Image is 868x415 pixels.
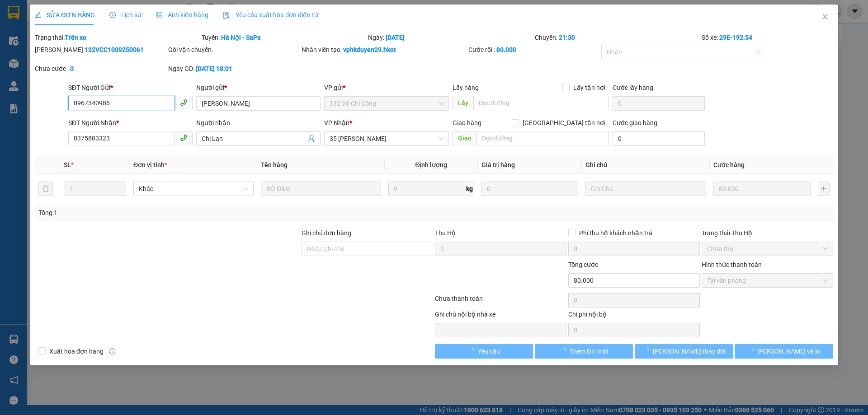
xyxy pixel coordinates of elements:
[343,46,396,53] b: vphkduyen29.hkot
[535,344,633,359] button: Thêm ĐH mới
[156,12,162,18] span: picture
[168,64,300,74] div: Ngày GD:
[702,261,762,268] label: Hình thức thanh toán
[496,46,516,53] b: 80.000
[46,346,107,356] span: Xuất hóa đơn hàng
[735,344,833,359] button: [PERSON_NAME] và In
[415,161,448,168] span: Định lượng
[368,33,534,42] div: Ngày:
[196,118,321,128] div: Người nhận
[261,182,381,196] input: VD: Bàn, Ghế
[821,13,829,20] span: close
[719,34,752,41] b: 29E-192.54
[481,182,579,196] input: 0
[576,228,656,238] span: Phí thu hộ khách nhận trả
[109,348,115,354] span: info-circle
[476,131,609,145] input: Dọc đường
[434,294,567,309] div: Chưa thanh toán
[818,182,830,196] button: plus
[68,83,193,93] div: SĐT Người Gửi
[302,242,433,256] input: Ghi chú đơn hàng
[707,242,828,256] span: Chưa thu
[109,12,116,18] span: clock-circle
[302,45,467,55] div: Nhân viên tạo:
[713,182,811,196] input: 0
[109,11,142,19] span: Lịch sử
[613,96,705,111] input: Cước lấy hàng
[643,348,653,354] span: loading
[713,161,745,168] span: Cước hàng
[473,96,609,110] input: Dọc đường
[386,34,405,41] b: [DATE]
[586,182,706,196] input: Ghi Chú
[559,34,575,41] b: 21:30
[201,33,368,42] div: Tuyến:
[325,119,350,126] span: VP Nhận
[570,83,609,93] span: Lấy tận nơi
[70,65,74,72] b: 0
[613,84,653,91] label: Cước lấy hàng
[613,119,657,126] label: Cước giao hàng
[478,346,500,356] span: Yêu cầu
[747,348,757,354] span: loading
[468,45,600,55] div: Cước rồi :
[568,309,700,323] div: Chi phí nội bộ
[653,346,725,356] span: [PERSON_NAME] thay đổi
[180,99,187,106] span: phone
[757,346,821,356] span: [PERSON_NAME] và In
[519,118,609,128] span: [GEOGRAPHIC_DATA] tận nơi
[330,97,443,110] span: 132 Võ Chí Công
[65,34,86,41] b: Trên xe
[133,161,167,168] span: Đơn vị tính
[35,11,95,19] span: SỬA ĐƠN HÀNG
[812,5,838,30] button: Close
[35,64,166,74] div: Chưa cước :
[156,11,208,19] span: Ảnh kiện hàng
[701,33,834,42] div: Số xe:
[34,33,201,42] div: Trạng thái:
[453,119,481,126] span: Giao hàng
[64,161,71,168] span: SL
[168,45,300,55] div: Gói vận chuyển:
[325,83,449,93] div: VP gửi
[308,135,316,142] span: user-add
[453,84,479,91] span: Lấy hàng
[68,118,193,128] div: SĐT Người Nhận
[453,131,476,145] span: Giao
[560,348,570,354] span: loading
[570,346,608,356] span: Thêm ĐH mới
[85,46,144,53] b: 132VCC1009250061
[465,182,474,196] span: kg
[223,11,318,19] span: Yêu cầu xuất hóa đơn điện tử
[38,182,53,196] button: delete
[35,45,166,55] div: [PERSON_NAME]:
[635,344,733,359] button: [PERSON_NAME] thay đổi
[568,261,598,268] span: Tổng cước
[435,309,566,323] div: Ghi chú nội bộ nhà xe
[196,65,232,72] b: [DATE] 18:01
[180,134,187,141] span: phone
[35,12,41,18] span: edit
[702,228,833,238] div: Trạng thái Thu Hộ
[582,156,710,174] th: Ghi chú
[481,161,515,168] span: Giá trị hàng
[330,132,443,145] span: 35 Trần Phú
[261,161,288,168] span: Tên hàng
[302,229,351,237] label: Ghi chú đơn hàng
[223,12,230,19] img: icon
[453,96,473,110] span: Lấy
[139,182,248,196] span: Khác
[468,348,478,354] span: loading
[613,131,705,146] input: Cước giao hàng
[534,33,701,42] div: Chuyến:
[196,83,321,93] div: Người gửi
[707,274,828,287] span: Tại văn phòng
[38,208,335,218] div: Tổng: 1
[435,229,456,237] span: Thu Hộ
[435,344,533,359] button: Yêu cầu
[221,34,261,41] b: Hà Nội - SaPa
